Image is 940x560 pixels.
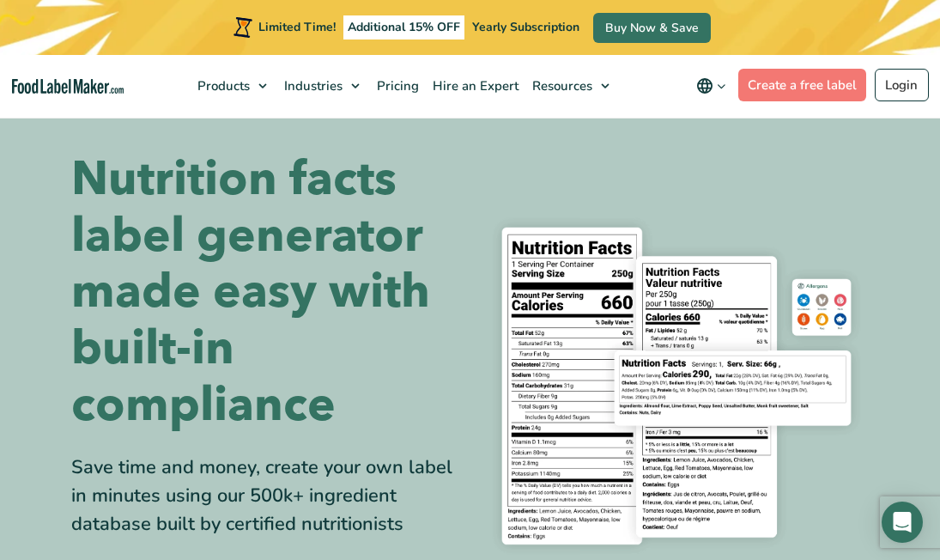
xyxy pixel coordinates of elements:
a: Login [875,69,929,101]
span: Hire an Expert [428,77,520,94]
span: Yearly Subscription [472,19,579,35]
div: Open Intercom Messenger [882,502,923,543]
a: Pricing [368,55,424,117]
a: Products [189,55,276,117]
div: Save time and money, create your own label in minutes using our 500k+ ingredient database built b... [71,453,458,539]
a: Industries [276,55,368,117]
a: Create a free label [738,69,867,101]
span: Resources [527,77,594,94]
span: Additional 15% OFF [343,15,464,40]
span: Products [192,77,252,94]
a: Hire an Expert [424,55,524,117]
h1: Nutrition facts label generator made easy with built-in compliance [71,151,458,433]
a: Buy Now & Save [593,13,711,43]
span: Industries [279,77,344,94]
span: Pricing [372,77,421,94]
span: Limited Time! [258,19,336,35]
a: Resources [524,55,618,117]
